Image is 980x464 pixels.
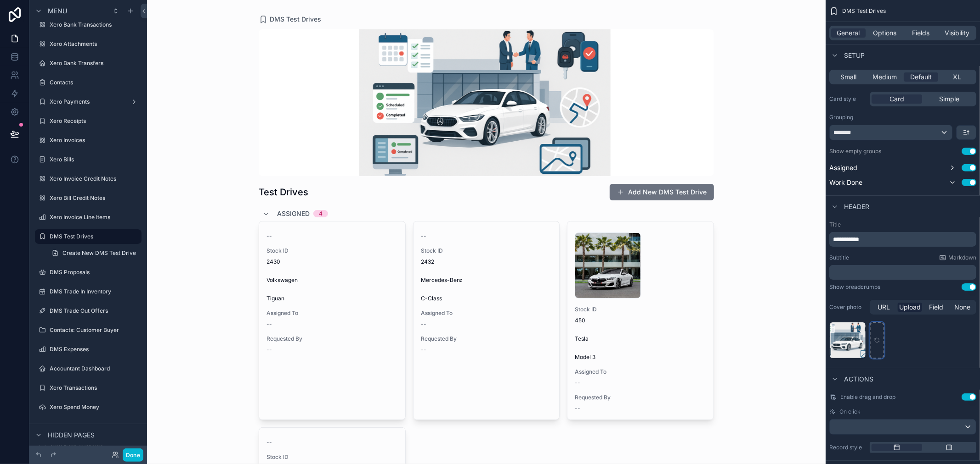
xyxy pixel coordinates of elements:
span: Simple [939,94,959,104]
label: Xero Invoices [50,137,140,144]
span: Field [929,303,943,312]
label: Grouping [829,114,853,121]
label: Card style [829,95,866,103]
a: DMS Test Drives [35,229,142,244]
span: URL [878,303,890,312]
a: DMS Trade In Inventory [35,284,142,299]
span: DMS Test Drives [842,7,886,15]
span: Default [910,72,932,82]
div: scrollable content [829,265,976,280]
span: Setup [844,51,865,60]
a: Xero Attachments [35,37,142,51]
label: Xero Spend Money [50,403,140,411]
span: Options [873,28,896,38]
label: DMS Test Drives [50,233,136,240]
label: Title [829,221,976,228]
label: Xero Bank Transactions [50,21,140,28]
label: Xero Invoice Credit Notes [50,175,140,182]
label: DMS Trade In Inventory [50,288,140,295]
span: Work Done [829,178,862,187]
span: Upload [899,303,921,312]
label: Contacts [50,79,140,86]
label: Xero Attachments [50,40,140,48]
a: Xero Bill Credit Notes [35,191,142,205]
a: Contacts: Customer Buyer [35,323,142,337]
span: On click [839,408,861,415]
a: Xero Receipts [35,114,142,128]
span: Create New DMS Test Drive [62,249,136,257]
a: Xero Invoices [35,133,142,148]
a: Xero Payments [35,94,142,109]
label: Xero Invoice Line Items [50,214,140,221]
div: scrollable content [829,232,976,247]
label: Contacts: Customer Buyer [50,326,140,334]
a: Xero Transactions [35,381,142,395]
span: Hidden pages [48,431,95,440]
label: Subtitle [829,254,849,261]
a: DMS Trade Out Offers [35,304,142,318]
span: Markdown [948,254,976,261]
span: None [954,303,970,312]
a: Accountant Dashboard [35,361,142,376]
label: Xero Bill Credit Notes [50,194,140,202]
span: Fields [912,28,930,38]
label: Xero Receipts [50,117,140,125]
a: Xero Spend Money [35,400,142,414]
span: Actions [844,375,873,384]
span: Header [844,202,869,211]
label: Cover photo [829,304,866,311]
a: Create New DMS Test Drive [46,246,142,260]
label: Xero Bank Transfers [50,60,140,67]
span: Enable drag and drop [840,393,895,401]
label: Xero Bills [50,156,140,163]
label: Accountant Dashboard [50,365,140,372]
span: Card [889,94,904,104]
label: Xero Receive Money [50,423,140,430]
span: Small [840,72,856,82]
label: Show empty groups [829,148,881,155]
a: Xero Bank Transfers [35,56,142,71]
label: Xero Transactions [50,384,140,392]
label: Xero Payments [50,98,127,105]
button: Done [123,448,143,462]
label: DMS Proposals [50,269,140,276]
a: Contacts [35,75,142,90]
label: Record style [829,444,866,451]
a: Xero Receive Money [35,419,142,434]
div: Show breadcrumbs [829,283,880,291]
span: XL [953,72,962,82]
label: DMS Trade Out Offers [50,307,140,315]
a: Xero Invoice Credit Notes [35,171,142,186]
span: Medium [872,72,897,82]
a: DMS Proposals [35,265,142,280]
label: DMS Expenses [50,346,140,353]
span: Assigned [829,163,857,172]
span: Visibility [945,28,970,38]
a: Xero Invoice Line Items [35,210,142,225]
a: DMS Expenses [35,342,142,357]
a: Xero Bank Transactions [35,17,142,32]
span: General [837,28,860,38]
a: Xero Bills [35,152,142,167]
span: Menu [48,6,67,16]
a: Markdown [939,254,976,261]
